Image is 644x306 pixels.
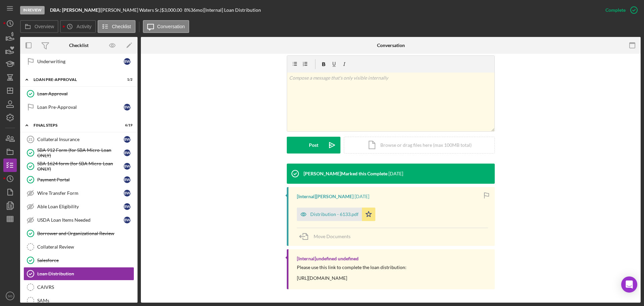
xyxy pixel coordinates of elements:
[297,194,354,199] div: [Internal] [PERSON_NAME]
[35,24,54,29] label: Overview
[37,244,134,250] div: Collateral Review
[120,78,132,82] div: 1 / 2
[599,3,641,17] button: Complete
[310,212,359,217] div: Distribution - 6133.pdf
[60,20,96,33] button: Activity
[124,190,130,196] div: B W
[23,160,134,173] a: SBA 1624 form (for SBA Micro-Loan ONLY)BW
[37,104,124,110] div: Loan Pre-Approval
[37,91,134,96] div: Loan Approval
[184,7,191,13] div: 8 %
[124,104,130,111] div: B W
[50,7,100,13] b: DBA: [PERSON_NAME]
[297,265,407,281] div: Please use this link to complete the loan distribution: [URL][DOMAIN_NAME]
[314,233,351,239] span: Move Documents
[124,149,130,156] div: B W
[98,20,136,33] button: Checklist
[23,173,134,186] a: Payment PortalBW
[309,137,318,154] div: Post
[23,213,134,227] a: USDA Loan Items NeededBW
[23,146,134,160] a: SBA 912 Form (for SBA Micro-Loan ONLY)BW
[34,123,116,127] div: FINAL STEPS
[8,294,12,298] text: SO
[3,289,17,303] button: SO
[124,163,130,170] div: B W
[29,137,33,141] tspan: 21
[621,276,637,293] div: Open Intercom Messenger
[37,190,124,196] div: Wire Transfer Form
[124,217,130,223] div: B W
[297,208,375,221] button: Distribution - 6133.pdf
[23,133,134,146] a: 21Collateral InsuranceBW
[69,43,89,48] div: Checklist
[191,7,203,13] div: 36 mo
[23,100,134,114] a: Loan Pre-ApprovalBW
[37,298,134,303] div: SAMs
[143,20,190,33] button: Conversation
[101,7,161,13] div: [PERSON_NAME] Waters Sr. |
[605,3,626,17] div: Complete
[124,136,130,143] div: B W
[120,123,132,127] div: 6 / 19
[297,228,357,245] button: Move Documents
[377,43,405,48] div: Conversation
[124,58,130,65] div: B W
[20,20,58,33] button: Overview
[287,137,340,154] button: Post
[37,177,124,182] div: Payment Portal
[23,240,134,254] a: Collateral Review
[23,186,134,200] a: Wire Transfer FormBW
[37,258,134,263] div: Salesforce
[23,280,134,294] a: CAIVRS
[124,176,130,183] div: B W
[355,194,369,199] time: 2025-08-12 16:38
[76,24,91,29] label: Activity
[124,203,130,210] div: B W
[388,171,403,176] time: 2025-08-12 16:38
[203,7,261,13] div: | [Internal] Loan Distribution
[304,171,387,176] div: [PERSON_NAME] Marked this Complete
[23,55,134,68] a: UnderwritingBW
[34,78,116,82] div: LOAN PRE-APPROVAL
[23,254,134,267] a: Salesforce
[161,7,184,13] div: $3,000.00
[297,256,359,261] div: [Internal] undefined undefined
[112,24,131,29] label: Checklist
[23,267,134,280] a: Loan Distribution
[37,217,124,223] div: USDA Loan Items Needed
[37,285,134,290] div: CAIVRS
[23,227,134,240] a: Borrower and Organizational Review
[50,7,101,13] div: |
[37,59,124,64] div: Underwriting
[37,204,124,209] div: Able Loan Eligibility
[23,200,134,213] a: Able Loan EligibilityBW
[20,6,45,14] div: In Review
[37,161,124,172] div: SBA 1624 form (for SBA Micro-Loan ONLY)
[37,147,124,158] div: SBA 912 Form (for SBA Micro-Loan ONLY)
[37,137,124,142] div: Collateral Insurance
[37,271,134,276] div: Loan Distribution
[157,24,185,29] label: Conversation
[23,87,134,100] a: Loan Approval
[37,231,134,236] div: Borrower and Organizational Review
